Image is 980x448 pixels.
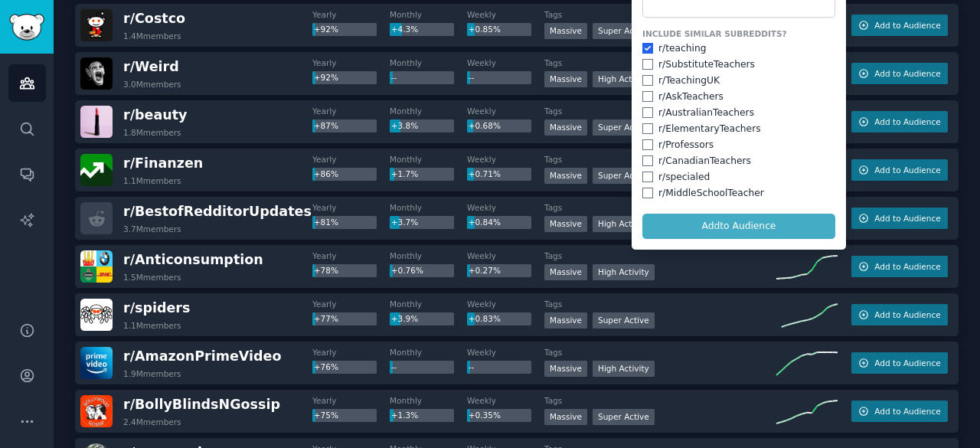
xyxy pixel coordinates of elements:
[544,168,587,184] div: Massive
[593,23,655,39] div: Super Active
[469,121,501,130] span: +0.68%
[544,250,776,261] dt: Tags
[312,9,390,20] dt: Yearly
[123,79,181,90] div: 3.0M members
[123,272,181,283] div: 1.5M members
[874,309,940,320] span: Add to Audience
[312,202,390,213] dt: Yearly
[391,314,418,323] span: +3.9%
[123,31,181,41] div: 1.4M members
[544,57,776,68] dt: Tags
[851,352,948,374] button: Add to Audience
[390,154,467,165] dt: Monthly
[467,250,544,261] dt: Weekly
[80,395,113,427] img: BollyBlindsNGossip
[391,410,418,420] span: +1.3%
[314,73,338,82] span: +92%
[851,304,948,325] button: Add to Audience
[544,216,587,232] div: Massive
[658,42,706,56] div: r/ teaching
[123,204,312,219] span: r/ BestofRedditorUpdates
[312,299,390,309] dt: Yearly
[80,9,113,41] img: Costco
[593,264,655,280] div: High Activity
[658,123,761,136] div: r/ ElementaryTeachers
[123,320,181,331] div: 1.1M members
[544,347,776,358] dt: Tags
[658,171,710,185] div: r/ specialed
[391,25,418,34] span: +4.3%
[391,73,397,82] span: --
[544,23,587,39] div: Massive
[469,410,501,420] span: +0.35%
[467,154,544,165] dt: Weekly
[593,216,655,232] div: High Activity
[851,208,948,229] button: Add to Audience
[593,119,655,136] div: Super Active
[123,59,179,74] span: r/ Weird
[314,266,338,275] span: +78%
[80,347,113,379] img: AmazonPrimeVideo
[123,224,181,234] div: 3.7M members
[874,20,940,31] span: Add to Audience
[314,25,338,34] span: +92%
[123,155,203,171] span: r/ Finanzen
[593,312,655,329] div: Super Active
[874,406,940,417] span: Add to Audience
[874,68,940,79] span: Add to Audience
[467,347,544,358] dt: Weekly
[851,63,948,84] button: Add to Audience
[390,57,467,68] dt: Monthly
[874,116,940,127] span: Add to Audience
[390,106,467,116] dt: Monthly
[312,106,390,116] dt: Yearly
[593,71,655,87] div: High Activity
[123,397,280,412] span: r/ BollyBlindsNGossip
[312,154,390,165] dt: Yearly
[544,409,587,425] div: Massive
[391,217,418,227] span: +3.7%
[544,9,776,20] dt: Tags
[658,90,724,104] div: r/ AskTeachers
[469,314,501,323] span: +0.83%
[469,266,501,275] span: +0.27%
[658,58,755,72] div: r/ SubstituteTeachers
[80,154,113,186] img: Finanzen
[80,299,113,331] img: spiders
[658,74,720,88] div: r/ TeachingUK
[123,348,282,364] span: r/ AmazonPrimeVideo
[80,106,113,138] img: beauty
[123,127,181,138] div: 1.8M members
[80,250,113,283] img: Anticonsumption
[544,395,776,406] dt: Tags
[390,395,467,406] dt: Monthly
[390,347,467,358] dt: Monthly
[123,300,190,316] span: r/ spiders
[312,395,390,406] dt: Yearly
[123,252,263,267] span: r/ Anticonsumption
[391,169,418,178] span: +1.7%
[123,175,181,186] div: 1.1M members
[544,202,776,213] dt: Tags
[390,9,467,20] dt: Monthly
[658,187,764,201] div: r/ MiddleSchoolTeacher
[658,155,751,168] div: r/ CanadianTeachers
[469,73,475,82] span: --
[658,106,754,120] div: r/ AustralianTeachers
[851,15,948,36] button: Add to Audience
[851,256,948,277] button: Add to Audience
[391,266,423,275] span: +0.76%
[469,217,501,227] span: +0.84%
[642,28,835,39] label: Include Similar Subreddits?
[312,347,390,358] dt: Yearly
[544,106,776,116] dt: Tags
[544,299,776,309] dt: Tags
[390,250,467,261] dt: Monthly
[467,57,544,68] dt: Weekly
[314,217,338,227] span: +81%
[467,9,544,20] dt: Weekly
[874,358,940,368] span: Add to Audience
[391,121,418,130] span: +3.8%
[9,14,44,41] img: GummySearch logo
[123,417,181,427] div: 2.4M members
